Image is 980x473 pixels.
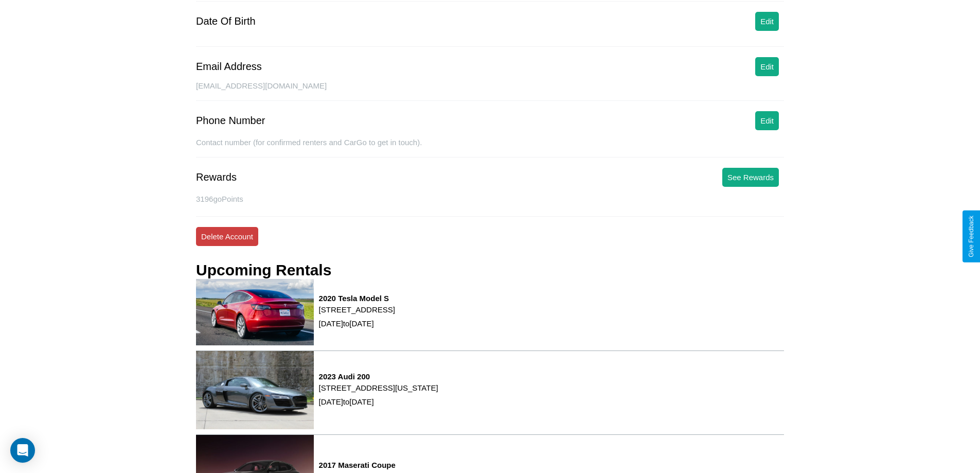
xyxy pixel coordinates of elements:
img: rental [196,279,314,345]
p: [STREET_ADDRESS][US_STATE] [319,381,438,395]
div: Email Address [196,61,262,73]
div: Phone Number [196,115,265,127]
button: See Rewards [722,168,779,187]
button: Delete Account [196,227,258,246]
p: [DATE] to [DATE] [319,317,395,330]
button: Edit [755,12,779,31]
p: 3196 goPoints [196,192,784,206]
h3: 2020 Tesla Model S [319,294,395,303]
div: Date Of Birth [196,15,256,27]
div: [EMAIL_ADDRESS][DOMAIN_NAME] [196,81,784,101]
h3: 2017 Maserati Coupe [319,461,459,469]
img: rental [196,351,314,429]
div: Contact number (for confirmed renters and CarGo to get in touch). [196,138,784,157]
div: Give Feedback [968,216,975,257]
p: [STREET_ADDRESS] [319,303,395,317]
button: Edit [755,57,779,76]
p: [DATE] to [DATE] [319,395,438,409]
h3: Upcoming Rentals [196,261,331,279]
button: Edit [755,111,779,130]
div: Rewards [196,171,237,183]
div: Open Intercom Messenger [10,438,35,463]
h3: 2023 Audi 200 [319,372,438,381]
